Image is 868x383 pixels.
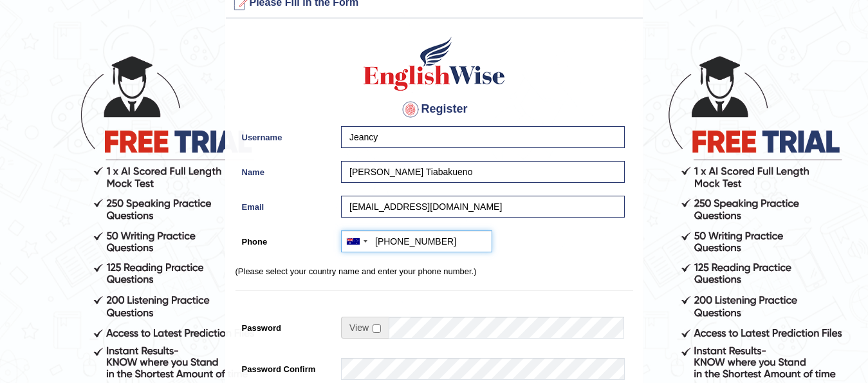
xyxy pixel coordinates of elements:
[361,35,508,93] img: Logo of English Wise create a new account for intelligent practice with AI
[342,231,371,252] div: Australia: +61
[341,230,492,252] input: +61 412 345 678
[235,161,335,178] label: Name
[235,196,335,213] label: Email
[235,99,633,120] h4: Register
[373,324,381,333] input: Show/Hide Password
[235,358,335,375] label: Password Confirm
[235,265,633,277] p: (Please select your country name and enter your phone number.)
[235,126,335,144] label: Username
[235,317,335,334] label: Password
[235,230,335,248] label: Phone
